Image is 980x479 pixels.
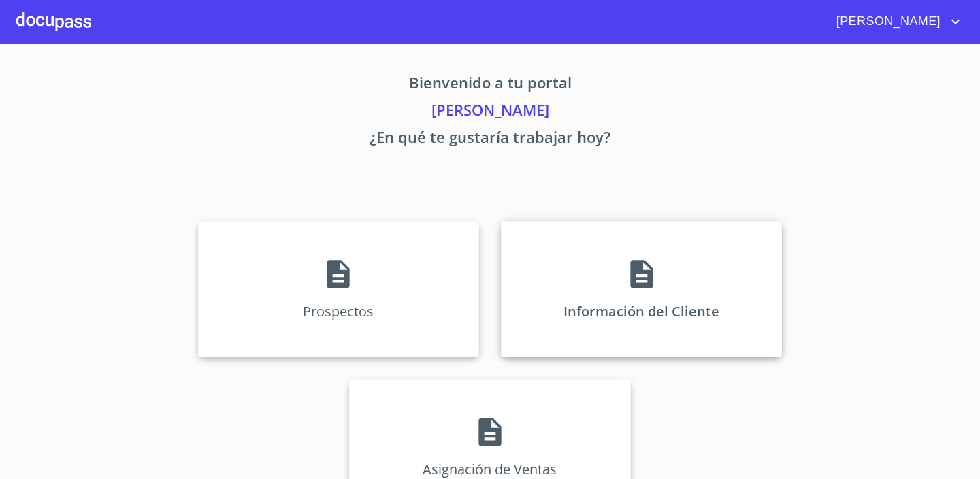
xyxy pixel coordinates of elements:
button: account of current user [826,11,964,33]
p: Información del Cliente [563,302,719,320]
p: Prospectos [303,302,374,320]
p: Bienvenido a tu portal [71,71,909,99]
p: [PERSON_NAME] [71,99,909,126]
p: Asignación de Ventas [423,460,557,478]
span: [PERSON_NAME] [826,11,947,33]
p: ¿En qué te gustaría trabajar hoy? [71,126,909,153]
